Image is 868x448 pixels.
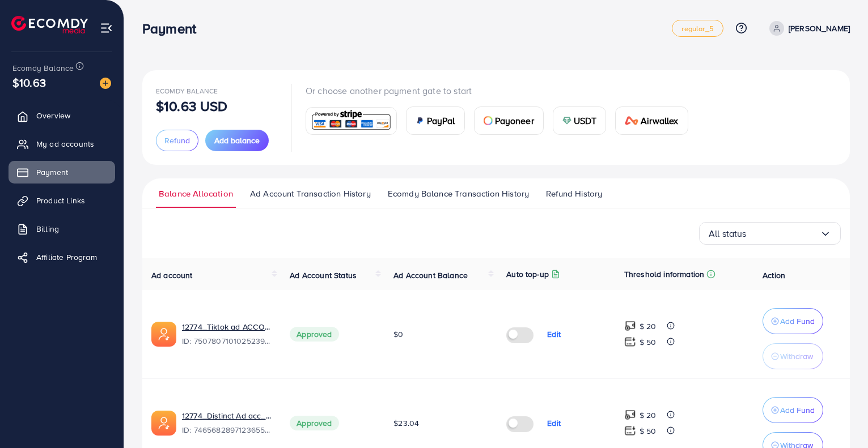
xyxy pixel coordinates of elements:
span: Ecomdy Balance [156,86,218,96]
a: Payment [9,161,115,184]
p: Add Fund [780,403,815,417]
p: Or choose another payment gate to start [306,84,697,97]
p: Withdraw [780,349,813,363]
img: top-up amount [624,425,636,437]
img: card [484,116,493,125]
span: Add balance [214,135,260,146]
button: Withdraw [763,343,823,369]
span: Ecomdy Balance Transaction History [388,187,529,200]
span: ID: 7465682897123655681 [182,424,272,436]
img: logo [11,16,88,33]
span: Ad Account Status [290,270,357,281]
p: Auto top-up [506,267,549,281]
a: cardPayPal [406,106,465,135]
button: Add Fund [763,397,823,423]
span: Ad Account Transaction History [250,187,371,200]
span: Affiliate Program [36,251,97,263]
p: Edit [547,416,561,430]
a: card [306,107,397,135]
span: regular_5 [681,25,713,32]
a: My ad accounts [9,133,115,155]
div: <span class='underline'>12774_Distinct Ad acc_1738239758237</span></br>7465682897123655681 [182,410,272,436]
img: card [310,109,393,133]
button: Refund [156,130,198,151]
p: $ 50 [640,424,657,438]
a: regular_5 [672,20,723,37]
div: Search for option [699,222,841,245]
p: Edit [547,327,561,341]
a: Affiliate Program [9,246,115,268]
button: Add Fund [763,308,823,334]
p: $10.63 USD [156,99,228,113]
span: Product Links [36,195,85,206]
span: All status [709,225,747,242]
img: ic-ads-acc.e4c84228.svg [151,322,176,347]
img: card [416,116,425,125]
p: $ 20 [640,408,657,422]
span: Refund History [546,187,602,200]
a: cardAirwallex [615,106,688,135]
span: $10.63 [12,74,46,91]
img: image [100,78,111,89]
span: USDT [574,114,597,127]
img: top-up amount [624,409,636,421]
input: Search for option [747,225,820,242]
span: Approved [290,416,338,430]
a: [PERSON_NAME] [765,21,850,36]
a: Product Links [9,189,115,212]
span: $0 [393,328,403,340]
a: 12774_Distinct Ad acc_1738239758237 [182,410,272,421]
p: [PERSON_NAME] [789,22,850,35]
span: Approved [290,327,338,342]
span: $23.04 [393,417,419,429]
span: Payoneer [495,114,534,127]
img: card [562,116,571,125]
h3: Payment [142,20,205,37]
iframe: Chat [820,397,859,440]
span: ID: 7507807101025239058 [182,335,272,347]
span: Ad account [151,270,193,281]
span: Airwallex [641,114,678,127]
span: Payment [36,167,68,178]
span: My ad accounts [36,138,94,150]
span: Billing [36,223,59,234]
a: 12774_Tiktok ad ACCOUNT_1748047846338 [182,321,272,332]
span: Refund [164,135,190,146]
span: PayPal [427,114,455,127]
span: Ecomdy Balance [12,62,74,74]
button: Add balance [205,130,269,151]
a: Billing [9,217,115,240]
p: $ 50 [640,335,657,349]
span: Action [763,270,785,281]
img: top-up amount [624,336,636,348]
span: Overview [36,110,70,121]
img: menu [100,22,113,35]
img: top-up amount [624,320,636,332]
p: Threshold information [624,267,704,281]
span: Balance Allocation [159,187,233,200]
p: Add Fund [780,314,815,328]
a: cardPayoneer [474,106,544,135]
a: cardUSDT [553,106,607,135]
div: <span class='underline'>12774_Tiktok ad ACCOUNT_1748047846338</span></br>7507807101025239058 [182,321,272,347]
a: Overview [9,104,115,127]
p: $ 20 [640,319,657,333]
span: Ad Account Balance [393,270,468,281]
img: ic-ads-acc.e4c84228.svg [151,411,176,436]
img: card [625,116,638,125]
